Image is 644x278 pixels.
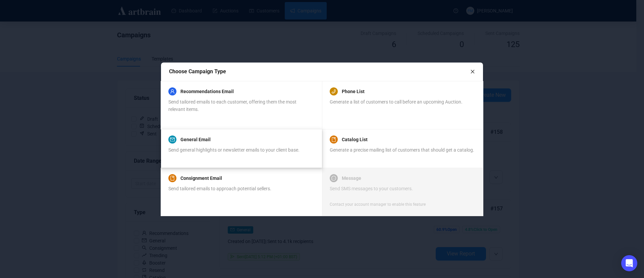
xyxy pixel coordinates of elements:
a: Consignment Email [180,174,222,182]
span: close [470,69,475,74]
span: book [331,137,336,142]
a: General Email [180,135,211,144]
a: Phone List [342,87,365,95]
span: Generate a list of customers to call before an upcoming Auction. [330,99,463,105]
span: Send tailored emails to approach potential sellers. [168,186,271,191]
span: book [170,176,175,181]
a: Recommendations Email [180,87,234,95]
span: Send tailored emails to each customer, offering them the most relevant items. [168,99,297,112]
div: Contact your account manager to enable this feature [330,201,426,208]
span: Send SMS messages to your customers. [330,186,413,191]
div: Choose Campaign Type [169,67,470,76]
span: phone [331,89,336,94]
span: Generate a precise mailing list of customers that should get a catalog. [330,147,474,153]
div: Open Intercom Messenger [621,255,637,271]
span: message [331,176,336,181]
span: Send general highlights or newsletter emails to your client base. [168,147,300,153]
a: Catalog List [342,135,368,144]
a: Message [342,174,361,182]
span: user [170,89,175,94]
span: mail [170,137,175,142]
